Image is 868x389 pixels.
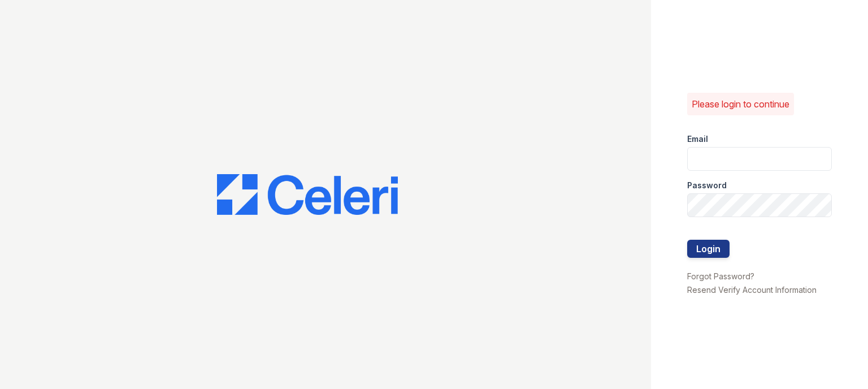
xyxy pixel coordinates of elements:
[687,133,708,145] label: Email
[687,180,727,191] label: Password
[692,97,789,111] p: Please login to continue
[687,271,754,281] a: Forgot Password?
[687,285,817,295] a: Resend Verify Account Information
[217,174,398,215] img: CE_Logo_Blue-a8612792a0a2168367f1c8372b55b34899dd931a85d93a1a3d3e32e68fde9ad4.png
[687,240,730,258] button: Login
